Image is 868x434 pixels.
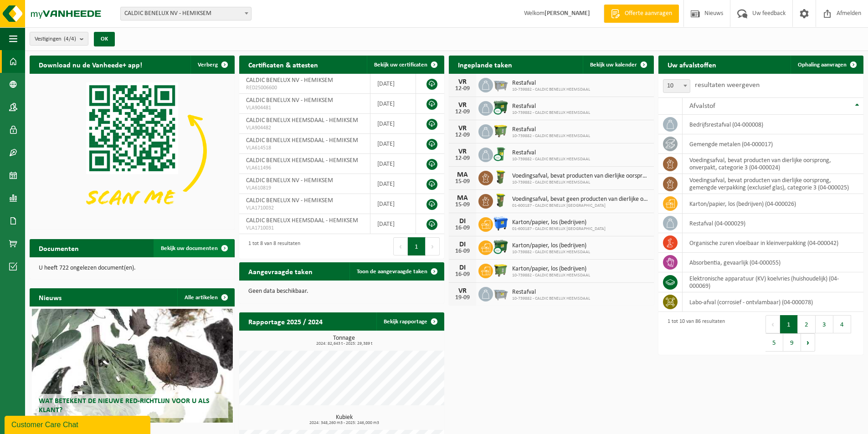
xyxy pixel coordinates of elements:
span: Bekijk uw documenten [161,245,218,251]
img: WB-1100-CU [493,100,508,115]
td: karton/papier, los (bedrijven) (04-000026) [683,194,863,214]
h3: Kubiek [244,414,444,425]
div: 16-09 [453,248,472,255]
p: U heeft 722 ongelezen document(en). [39,265,226,271]
button: 1 [780,315,798,333]
span: 10 [663,80,690,92]
span: Restafval [512,149,590,157]
div: 16-09 [453,271,472,278]
div: VR [453,78,472,86]
div: 12-09 [453,109,472,115]
td: gemengde metalen (04-000017) [683,134,863,154]
span: Bekijk uw certificaten [374,62,427,68]
div: VR [453,148,472,155]
span: VLA611496 [246,164,363,172]
td: [DATE] [370,114,416,134]
span: 10-739882 - CALDIC BENELUX HEEMSDAAL [512,250,590,255]
span: 2024: 82,643 t - 2025: 29,389 t [244,342,444,346]
span: VLA904481 [246,104,363,112]
button: 9 [783,333,801,352]
img: WB-0240-CU [493,146,508,162]
a: Offerte aanvragen [604,5,679,23]
button: 3 [816,315,833,333]
span: CALDIC BENELUX NV - HEMIKSEM [120,7,252,20]
span: Restafval [512,80,590,87]
button: 2 [798,315,816,333]
a: Bekijk uw certificaten [367,56,443,74]
div: VR [453,125,472,132]
span: CALDIC BENELUX NV - HEMIKSEM [246,177,333,184]
span: 10-739882 - CALDIC BENELUX HEEMSDAAL [512,110,590,116]
div: DI [453,218,472,225]
div: 1 tot 10 van 86 resultaten [663,314,725,352]
h2: Uw afvalstoffen [658,56,725,73]
td: elektronische apparatuur (KV) koelvries (huishoudelijk) (04-000069) [683,272,863,292]
span: VLA1710032 [246,204,363,212]
span: CALDIC BENELUX NV - HEMIKSEM [246,97,333,104]
iframe: chat widget [5,414,152,434]
img: WB-1100-HPE-BE-01 [493,216,508,231]
button: 5 [765,333,783,352]
button: Previous [393,237,408,255]
span: Verberg [198,62,218,68]
img: Download de VHEPlus App [30,74,235,228]
td: organische zuren vloeibaar in kleinverpakking (04-000042) [683,233,863,253]
span: 10-739882 - CALDIC BENELUX HEEMSDAAL [512,273,590,278]
span: CALDIC BENELUX HEEMSDAAL - HEMIKSEM [246,117,358,124]
span: Karton/papier, los (bedrijven) [512,242,590,250]
div: MA [453,194,472,202]
img: WB-1100-CU [493,239,508,255]
label: resultaten weergeven [695,82,760,89]
div: 12-09 [453,155,472,162]
count: (4/4) [64,36,76,42]
h2: Nieuws [30,288,71,306]
span: CALDIC BENELUX NV - HEMIKSEM [121,7,251,20]
button: Previous [765,315,780,333]
td: voedingsafval, bevat producten van dierlijke oorsprong, onverpakt, categorie 3 (04-000024) [683,154,863,174]
span: Wat betekent de nieuwe RED-richtlijn voor u als klant? [39,398,210,414]
img: WB-0060-HPE-GN-50 [493,169,508,185]
td: labo-afval (corrosief - ontvlambaar) (04-000078) [683,292,863,312]
span: 01-600187 - CALDIC BENELUX [GEOGRAPHIC_DATA] [512,203,649,209]
a: Bekijk rapportage [376,312,443,331]
td: voedingsafval, bevat producten van dierlijke oorsprong, gemengde verpakking (exclusief glas), cat... [683,174,863,194]
span: VLA614518 [246,144,363,152]
button: OK [94,32,115,46]
span: Restafval [512,126,590,133]
span: Toon de aangevraagde taken [357,269,427,275]
span: VLA1710031 [246,225,363,232]
h2: Certificaten & attesten [239,56,327,73]
div: VR [453,102,472,109]
td: [DATE] [370,74,416,94]
p: Geen data beschikbaar. [248,288,435,295]
td: absorbentia, gevaarlijk (04-000055) [683,253,863,272]
span: VLA610819 [246,184,363,192]
td: [DATE] [370,174,416,194]
a: Bekijk uw documenten [154,239,234,257]
span: Restafval [512,103,590,110]
td: [DATE] [370,214,416,234]
div: 15-09 [453,202,472,208]
span: 10-739882 - CALDIC BENELUX HEEMSDAAL [512,87,590,92]
span: Voedingsafval, bevat geen producten van dierlijke oorsprong, onverpakt [512,196,649,203]
span: 10-739882 - CALDIC BENELUX HEEMSDAAL [512,133,590,139]
div: DI [453,241,472,248]
h2: Download nu de Vanheede+ app! [30,56,151,73]
img: WB-1100-HPE-GN-50 [493,123,508,138]
span: 10-739882 - CALDIC BENELUX HEEMSDAAL [512,157,590,162]
a: Bekijk uw kalender [583,56,653,74]
img: WB-2500-GAL-GY-01 [493,286,508,301]
button: Vestigingen(4/4) [30,32,88,46]
span: 01-600187 - CALDIC BENELUX [GEOGRAPHIC_DATA] [512,226,606,232]
td: restafval (04-000029) [683,214,863,233]
a: Wat betekent de nieuwe RED-richtlijn voor u als klant? [32,309,233,423]
span: Afvalstof [689,102,715,110]
h2: Aangevraagde taken [239,262,322,280]
img: WB-2500-GAL-GY-01 [493,77,508,92]
button: Next [801,333,815,352]
span: Karton/papier, los (bedrijven) [512,219,606,226]
span: CALDIC BENELUX HEEMSDAAL - HEMIKSEM [246,137,358,144]
div: MA [453,171,472,179]
span: 2024: 348,260 m3 - 2025: 246,000 m3 [244,421,444,425]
